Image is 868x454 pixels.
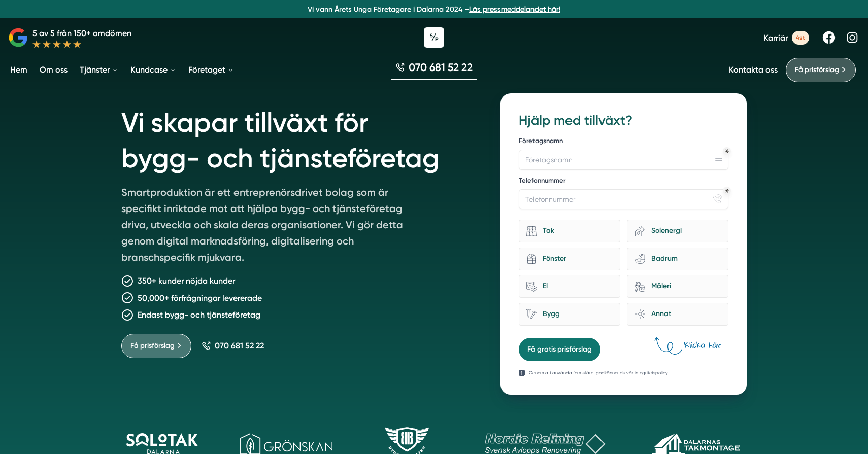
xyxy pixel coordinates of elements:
span: 070 681 52 22 [215,341,264,351]
a: Tjänster [78,57,120,83]
p: 350+ kunder nöjda kunder [138,274,235,287]
p: Genom att använda formuläret godkänner du vår integritetspolicy. [529,369,669,376]
a: Kundcase [128,57,178,83]
h3: Hjälp med tillväxt? [519,112,728,130]
a: Företaget [186,57,236,83]
span: Karriär [763,33,788,43]
a: Få prisförslag [121,334,191,358]
span: 070 681 52 22 [409,60,473,75]
a: Karriär 4st [763,31,809,45]
span: Få prisförslag [130,340,175,352]
a: Hem [8,57,29,83]
p: Smartproduktion är ett entreprenörsdrivet bolag som är specifikt inriktade mot att hjälpa bygg- o... [121,184,414,269]
p: 5 av 5 från 150+ omdömen [32,27,131,40]
a: Få prisförslag [786,58,856,82]
a: 070 681 52 22 [202,341,264,351]
a: Kontakta oss [729,65,778,75]
p: Vi vann Årets Unga Företagare i Dalarna 2024 – [4,4,864,14]
p: 50,000+ förfrågningar levererade [138,292,262,304]
span: Få prisförslag [795,64,839,76]
label: Företagsnamn [519,136,728,148]
a: Läs pressmeddelandet här! [469,5,560,13]
a: Om oss [38,57,70,83]
h1: Vi skapar tillväxt för bygg- och tjänsteföretag [121,93,476,184]
input: Företagsnamn [519,150,728,170]
a: 070 681 52 22 [391,60,477,80]
input: Telefonnummer [519,189,728,209]
p: Endast bygg- och tjänsteföretag [138,308,260,321]
span: 4st [792,31,809,45]
label: Telefonnummer [519,176,728,187]
div: Obligatoriskt [725,149,729,153]
button: Få gratis prisförslag [519,338,600,361]
div: Obligatoriskt [725,189,729,193]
